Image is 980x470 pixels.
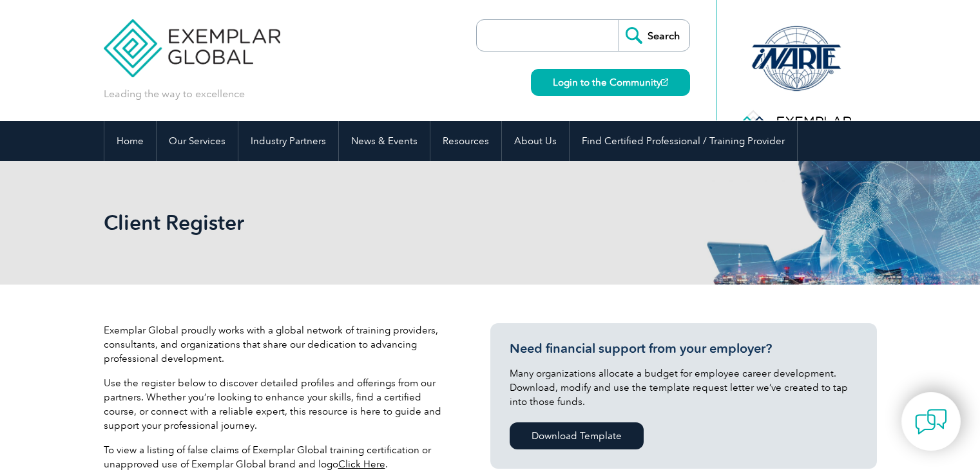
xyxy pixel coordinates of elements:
a: Home [104,121,156,161]
img: contact-chat.png [915,406,947,438]
h2: Client Register [104,212,645,233]
a: Click Here [338,458,385,470]
a: Download Template [510,422,644,449]
p: Many organizations allocate a budget for employee career development. Download, modify and use th... [510,366,858,409]
img: open_square.png [661,79,668,86]
a: News & Events [339,121,430,161]
a: Our Services [157,121,238,161]
input: Search [619,20,689,51]
a: Industry Partners [238,121,338,161]
a: About Us [502,121,569,161]
a: Login to the Community [531,69,690,96]
a: Find Certified Professional / Training Provider [570,121,797,161]
p: Leading the way to excellence [104,87,245,101]
h3: Need financial support from your employer? [510,341,858,357]
p: Exemplar Global proudly works with a global network of training providers, consultants, and organ... [104,323,452,366]
a: Resources [430,121,501,161]
p: Use the register below to discover detailed profiles and offerings from our partners. Whether you... [104,376,452,433]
